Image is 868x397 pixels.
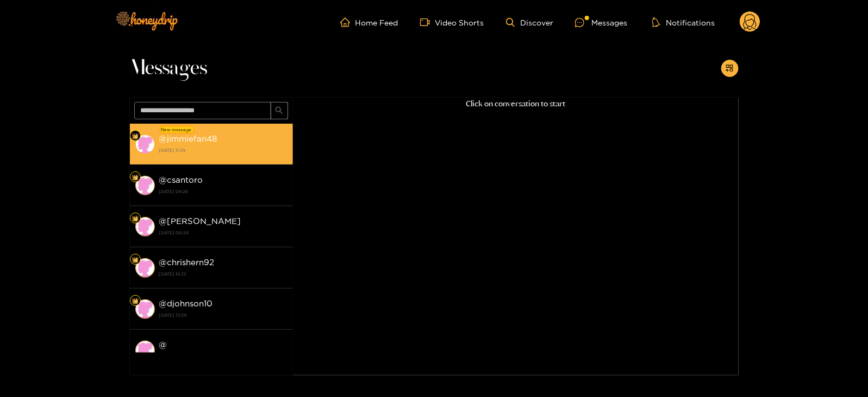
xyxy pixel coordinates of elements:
img: conversation [135,341,155,360]
strong: @ djohnson10 [159,299,213,308]
img: Fan Level [132,298,139,304]
strong: [DATE] 13:59 [159,310,288,320]
button: appstore-add [721,60,739,77]
strong: @ jimmiefan48 [159,134,217,143]
strong: [DATE] 00:24 [159,228,288,238]
span: home [340,17,355,27]
img: conversation [135,299,155,319]
strong: [DATE] 13:59 [159,351,288,361]
strong: [DATE] 09:26 [159,187,288,196]
span: Messages [130,55,208,81]
strong: @ [159,340,167,349]
a: Home Feed [340,17,398,27]
span: video-camera [420,17,435,27]
img: conversation [135,135,155,154]
button: search [271,102,288,119]
a: Discover [506,18,553,27]
strong: @ csantoro [159,175,203,184]
p: Click on conversation to start [293,98,739,110]
img: conversation [135,258,155,278]
button: Notifications [649,17,718,28]
img: conversation [135,176,155,195]
img: Fan Level [132,133,139,139]
strong: [DATE] 11:39 [159,145,288,155]
div: Messages [575,16,627,29]
img: Fan Level [132,257,139,263]
strong: @ [PERSON_NAME] [159,216,241,226]
img: Fan Level [132,174,139,181]
span: search [275,106,283,116]
img: conversation [135,217,155,236]
a: Video Shorts [420,17,484,27]
div: New message [160,126,194,133]
strong: [DATE] 18:32 [159,269,288,279]
span: appstore-add [726,64,734,73]
img: Fan Level [132,215,139,222]
strong: @ chrishern92 [159,258,215,267]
